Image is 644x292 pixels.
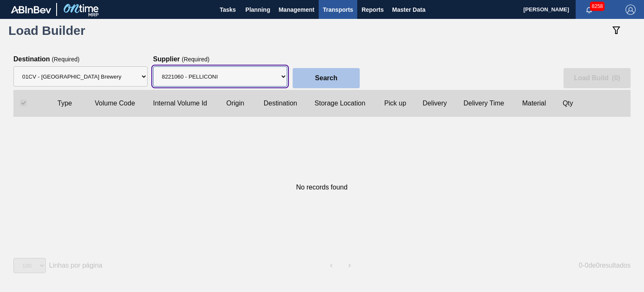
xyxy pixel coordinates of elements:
clb-text: Volume Code [95,98,135,108]
span: Transports [323,5,353,15]
span: 8258 [590,2,605,11]
clb-text: Delivery Time [464,98,504,108]
span: Reports [361,5,384,15]
img: Logout [626,5,636,15]
span: Tasks [218,5,237,15]
clb-text: Destination [264,98,297,108]
span: Management [278,5,314,15]
clb-text: Origin [226,98,244,108]
span: Planning [245,5,270,15]
clb-text: Storage Location [314,98,365,108]
clb-button: Search [293,68,360,88]
clb-text: Material [522,98,546,108]
clb-text: Pick up [384,98,406,108]
div: No records found [13,117,630,258]
clb-text: Delivery [423,98,447,108]
clb-text: Type [57,98,72,108]
h1: Load Builder [8,26,201,35]
clb-text: Qty [563,98,573,108]
img: TNhmsLtSVTkK8tSr43FrP2fwEKptu5GPRR3wAAAABJRU5ErkJggg== [11,6,51,13]
clb-button: Load Build [563,68,631,88]
button: Notifications [576,4,602,16]
clb-text: Internal Volume Id [153,98,207,108]
span: Master Data [392,5,425,15]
